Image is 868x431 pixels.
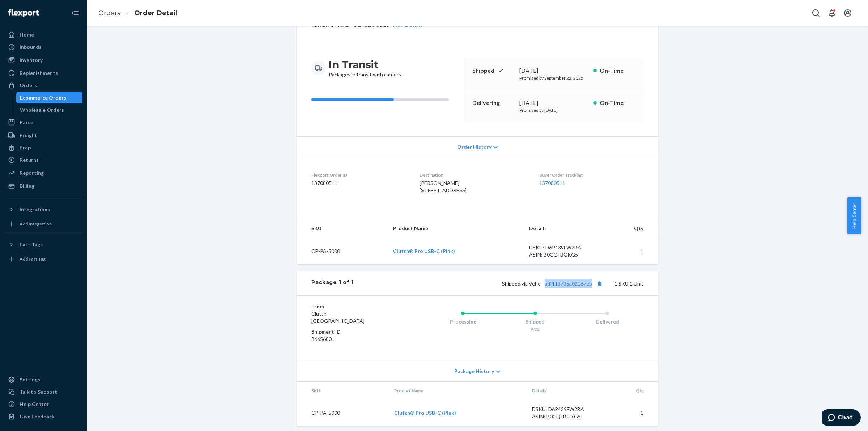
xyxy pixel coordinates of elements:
[519,107,588,113] p: Promised by [DATE]
[20,106,64,114] div: Wholesale Orders
[519,99,588,107] div: [DATE]
[311,335,398,343] dd: 86656801
[20,31,34,38] div: Home
[539,180,565,186] a: 137080511
[8,9,39,17] img: Flexport logo
[297,219,387,238] th: SKU
[841,6,855,20] button: Open account menu
[311,303,398,310] dt: From
[571,318,643,325] div: Delivered
[4,54,82,66] a: Inventory
[4,239,82,250] button: Fast Tags
[311,179,408,187] dd: 137080511
[311,279,354,288] div: Package 1 of 1
[427,318,499,325] div: Processing
[20,388,57,396] div: Talk to Support
[545,280,592,287] a: adf113735a02167eb
[4,411,82,422] button: Give Feedback
[297,238,387,265] td: CP-PA-5000
[20,69,58,77] div: Replenishments
[20,206,50,213] div: Integrations
[68,6,82,20] button: Close Navigation
[4,117,82,128] a: Parcel
[532,406,600,413] div: DSKU: D6P439FW2BA
[354,279,643,288] div: 1 SKU 1 Unit
[4,167,82,179] a: Reporting
[4,29,82,41] a: Home
[4,67,82,79] a: Replenishments
[539,172,643,178] dt: Buyer Order Tracking
[4,398,82,410] a: Help Center
[20,241,43,248] div: Fast Tags
[20,169,44,177] div: Reporting
[388,382,526,400] th: Product Name
[311,172,408,178] dt: Flexport Order ID
[4,80,82,91] a: Orders
[329,58,401,71] h3: In Transit
[420,180,467,193] span: [PERSON_NAME] [STREET_ADDRESS]
[529,251,597,258] div: ASIN: B0CQFBGKG5
[4,41,82,53] a: Inbounds
[16,92,83,103] a: Ecommerce Orders
[499,318,571,325] div: Shipped
[311,310,365,324] span: Clutch [GEOGRAPHIC_DATA]
[20,119,35,126] div: Parcel
[387,219,523,238] th: Product Name
[4,374,82,385] a: Settings
[20,256,46,262] div: Add Fast Tag
[825,6,839,20] button: Open notifications
[4,142,82,153] a: Prep
[20,56,43,64] div: Inventory
[297,400,388,426] td: CP-PA-5000
[502,280,604,287] span: Shipped via Veho
[595,279,604,288] button: Copy tracking number
[98,9,120,17] a: Orders
[20,43,42,51] div: Inbounds
[603,238,658,265] td: 1
[603,219,658,238] th: Qty
[457,143,492,151] span: Order History
[4,154,82,166] a: Returns
[529,244,597,251] div: DSKU: D6P439FW2BA
[134,9,177,17] a: Order Detail
[16,104,83,116] a: Wholesale Orders
[393,248,455,254] a: Clutch® Pro USB-C (Pink)
[20,401,49,408] div: Help Center
[606,382,658,400] th: Qty
[329,58,401,78] div: Packages in transit with carriers
[20,144,31,151] div: Prep
[4,204,82,215] button: Integrations
[519,75,588,81] p: Promised by September 22, 2025
[4,386,82,398] button: Talk to Support
[454,368,494,375] span: Package History
[4,253,82,265] a: Add Fast Tag
[606,400,658,426] td: 1
[532,413,600,420] div: ASIN: B0CQFBGKG5
[519,67,588,75] div: [DATE]
[20,156,39,164] div: Returns
[297,382,388,400] th: SKU
[20,82,37,89] div: Orders
[4,180,82,192] a: Billing
[311,328,398,335] dt: Shipment ID
[472,67,514,75] p: Shipped
[847,197,861,234] button: Help Center
[20,182,34,190] div: Billing
[822,409,861,427] iframe: Opens a widget where you can chat to one of our agents
[20,413,55,420] div: Give Feedback
[600,99,635,107] p: On-Time
[20,376,40,383] div: Settings
[526,382,606,400] th: Details
[523,219,603,238] th: Details
[809,6,823,20] button: Open Search Box
[499,326,571,332] div: 9/22
[600,67,635,75] p: On-Time
[394,410,456,416] a: Clutch® Pro USB-C (Pink)
[4,218,82,230] a: Add Integration
[20,221,52,227] div: Add Integration
[4,130,82,141] a: Freight
[93,3,183,24] ol: breadcrumbs
[20,94,66,101] div: Ecommerce Orders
